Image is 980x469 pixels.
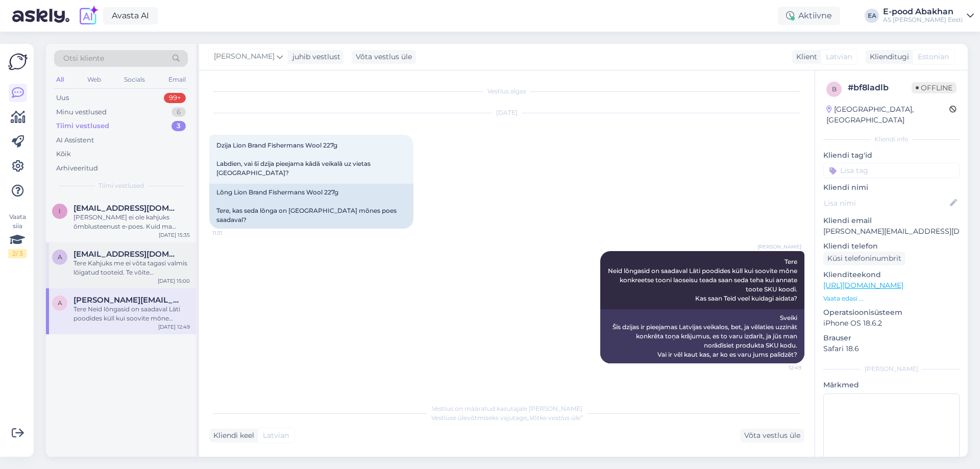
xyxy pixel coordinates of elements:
div: Küsi telefoninumbrit [823,252,905,265]
div: Minu vestlused [56,107,107,117]
div: Kliendi info [823,135,960,144]
input: Lisa tag [823,163,960,178]
div: 99+ [164,93,186,103]
span: Vestluse ülevõtmiseks vajutage [431,414,583,422]
p: Kliendi telefon [823,241,960,252]
span: a [58,299,62,307]
span: Tiimi vestlused [99,181,144,190]
span: Estonian [918,52,949,62]
p: Vaata edasi ... [823,294,960,303]
img: Askly Logo [8,52,28,71]
span: Tere Neid lõngasid on saadaval Läti poodides küll kui soovite mõne konkreetse tooni laoseisu tead... [608,258,799,302]
a: [URL][DOMAIN_NAME] [823,281,903,290]
p: Safari 18.6 [823,343,960,354]
div: Tiimi vestlused [56,121,109,131]
p: Kliendi tag'id [823,150,960,161]
span: Latvian [263,430,289,441]
span: 11:31 [212,229,251,237]
p: Märkmed [823,380,960,390]
p: Klienditeekond [823,269,960,280]
div: Vaata siia [8,212,27,258]
span: Latvian [826,52,852,62]
span: annaliisa.tavinoff@gmail.com [73,250,180,259]
div: 3 [171,121,186,131]
span: 12:49 [763,364,801,372]
p: Kliendi nimi [823,182,960,193]
div: Socials [122,73,147,86]
div: Web [85,73,103,86]
div: [PERSON_NAME] [823,364,960,374]
p: Brauser [823,333,960,343]
div: 6 [171,107,186,117]
div: Sveiki Šīs dzijas ir pieejamas Latvijas veikalos, bet, ja vēlaties uzzināt konkrēta toņa krājumus... [600,309,804,363]
span: annaleonardovna@gmail.com [73,295,180,305]
div: [GEOGRAPHIC_DATA], [GEOGRAPHIC_DATA] [826,104,949,126]
div: Email [166,73,188,86]
div: E-pood Abakhan [883,8,963,16]
div: [DATE] 15:00 [158,277,190,285]
i: „Võtke vestlus üle” [527,414,583,422]
div: Kõik [56,149,71,159]
p: Kliendi email [823,215,960,226]
div: 2 / 3 [8,249,27,258]
p: Operatsioonisüsteem [823,307,960,318]
div: [PERSON_NAME] ei ole kahjuks õmblusteenust e-poes. Kuid ma loodan et [PERSON_NAME] leiate kellegi... [73,213,190,231]
span: [PERSON_NAME] [757,243,801,251]
a: E-pood AbakhanAS [PERSON_NAME] Eesti [883,8,974,24]
p: [PERSON_NAME][EMAIL_ADDRESS][DOMAIN_NAME] [823,226,960,237]
div: Võta vestlus üle [352,50,416,64]
div: Arhiveeritud [56,163,98,174]
div: All [54,73,66,86]
div: EA [865,9,879,23]
div: [DATE] [209,108,804,117]
div: Aktiivne [778,7,840,25]
span: Offline [912,82,957,93]
p: iPhone OS 18.6.2 [823,318,960,329]
div: # bf8ladlb [848,82,912,94]
div: AI Assistent [56,135,94,145]
div: Klient [792,52,817,62]
input: Lisa nimi [824,198,948,209]
div: Uus [56,93,69,103]
span: Vestlus on määratud kasutajale [PERSON_NAME] [432,405,582,412]
span: Otsi kliente [63,53,104,64]
span: [PERSON_NAME] [214,51,275,62]
div: [DATE] 12:49 [158,323,190,331]
div: Kliendi keel [209,430,254,441]
span: b [832,85,837,93]
a: Avasta AI [103,7,158,24]
div: Tere Kahjuks me ei võta tagasi valmis lõigatud tooteid. Te võite [PERSON_NAME] keskuse poega ühen... [73,259,190,277]
span: Dzija Lion Brand Fishermans Wool 227g Labdien, vai šī dzija pieejama kādā veikalā uz vietas [GEOG... [216,141,372,177]
div: Klienditugi [866,52,909,62]
div: Lõng Lion Brand Fishermans Wool 227g Tere, kas seda lõnga on [GEOGRAPHIC_DATA] mõnes poes saadaval? [209,184,413,229]
img: explore-ai [78,5,99,27]
span: i [59,207,61,215]
div: AS [PERSON_NAME] Eesti [883,16,963,24]
div: Võta vestlus üle [740,429,804,442]
div: juhib vestlust [288,52,340,62]
span: igozavtel@gmail.com [73,204,180,213]
div: Tere Neid lõngasid on saadaval Läti poodides küll kui soovite mõne konkreetse tooni laoseisu tead... [73,305,190,323]
div: Vestlus algas [209,87,804,96]
div: [DATE] 15:35 [159,231,190,239]
span: a [58,253,62,261]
